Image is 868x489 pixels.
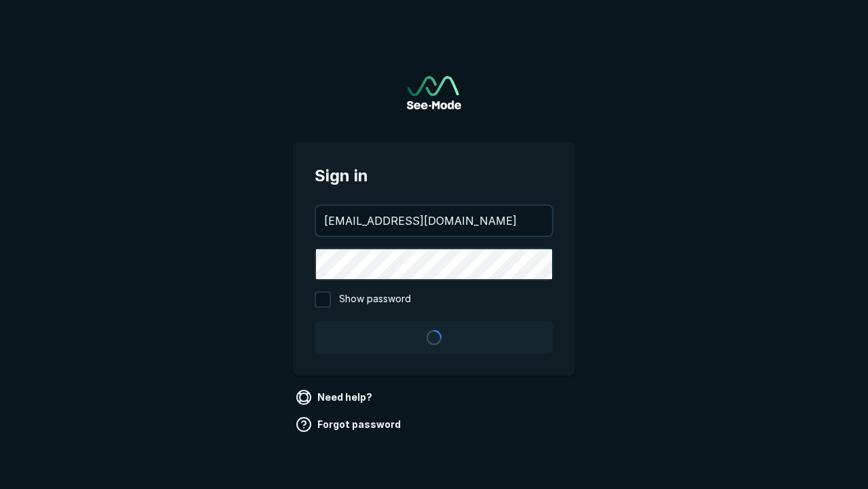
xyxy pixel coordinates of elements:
a: Forgot password [293,414,406,435]
input: your@email.com [316,206,552,236]
span: Show password [339,291,411,308]
img: See-Mode Logo [407,76,461,109]
span: Sign in [315,164,553,188]
a: Need help? [293,386,378,408]
a: Go to sign in [407,76,461,109]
